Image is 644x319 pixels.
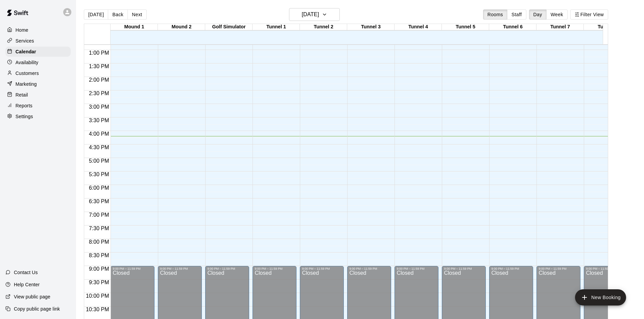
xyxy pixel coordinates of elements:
[84,9,108,20] button: [DATE]
[444,267,484,270] div: 9:00 PM – 11:59 PM
[87,185,111,191] span: 6:00 PM
[289,8,340,21] button: [DATE]
[14,281,40,288] p: Help Center
[16,59,39,66] p: Availability
[87,280,111,285] span: 9:30 PM
[207,267,247,270] div: 9:00 PM – 11:59 PM
[87,77,111,83] span: 2:00 PM
[16,70,39,77] p: Customers
[87,117,111,123] span: 3:30 PM
[253,24,300,30] div: Tunnel 1
[158,24,205,30] div: Mound 2
[489,24,536,30] div: Tunnel 6
[5,101,71,111] a: Reports
[349,267,389,270] div: 9:00 PM – 11:59 PM
[87,239,111,245] span: 8:00 PM
[87,50,111,56] span: 1:00 PM
[546,9,568,20] button: Week
[5,111,71,122] a: Settings
[87,158,111,164] span: 5:00 PM
[87,90,111,96] span: 2:30 PM
[5,47,71,57] a: Calendar
[16,113,33,120] p: Settings
[5,79,71,89] a: Marketing
[84,293,111,299] span: 10:00 PM
[87,131,111,137] span: 4:00 PM
[255,267,294,270] div: 9:00 PM – 11:59 PM
[16,81,37,87] p: Marketing
[539,267,578,270] div: 9:00 PM – 11:59 PM
[5,57,71,68] a: Availability
[5,90,71,100] a: Retail
[87,252,111,258] span: 8:30 PM
[108,9,128,20] button: Back
[14,293,50,300] p: View public page
[483,9,507,20] button: Rooms
[87,225,111,231] span: 7:30 PM
[14,305,60,312] p: Copy public page link
[5,36,71,46] a: Services
[16,27,28,33] p: Home
[87,144,111,150] span: 4:30 PM
[529,9,547,20] button: Day
[395,24,442,30] div: Tunnel 4
[16,102,32,109] p: Reports
[87,171,111,177] span: 5:30 PM
[347,24,395,30] div: Tunnel 3
[507,9,526,20] button: Staff
[16,37,34,44] p: Services
[87,63,111,69] span: 1:30 PM
[300,24,347,30] div: Tunnel 2
[5,25,71,35] a: Home
[87,104,111,110] span: 3:00 PM
[16,48,36,55] p: Calendar
[113,267,152,270] div: 9:00 PM – 11:59 PM
[586,267,626,270] div: 9:00 PM – 11:59 PM
[14,269,38,276] p: Contact Us
[397,267,436,270] div: 9:00 PM – 11:59 PM
[111,24,158,30] div: Mound 1
[302,267,342,270] div: 9:00 PM – 11:59 PM
[16,91,28,98] p: Retail
[584,24,631,30] div: Tunnel 8
[570,9,608,20] button: Filter View
[127,9,146,20] button: Next
[302,10,319,19] h6: [DATE]
[205,24,253,30] div: Golf Simulator
[87,198,111,204] span: 6:30 PM
[87,212,111,218] span: 7:00 PM
[575,289,626,305] button: add
[87,266,111,272] span: 9:00 PM
[5,68,71,78] a: Customers
[442,24,489,30] div: Tunnel 5
[160,267,200,270] div: 9:00 PM – 11:59 PM
[84,307,111,312] span: 10:30 PM
[536,24,584,30] div: Tunnel 7
[491,267,531,270] div: 9:00 PM – 11:59 PM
